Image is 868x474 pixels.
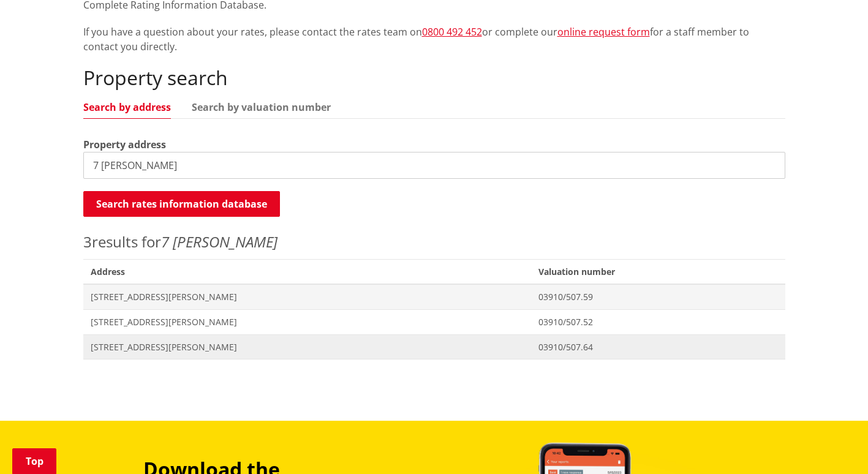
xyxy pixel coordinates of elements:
[83,231,92,252] span: 3
[83,309,785,334] a: [STREET_ADDRESS][PERSON_NAME] 03910/507.52
[83,191,280,217] button: Search rates information database
[161,231,277,252] em: 7 [PERSON_NAME]
[83,231,785,253] p: results for
[83,152,785,179] input: e.g. Duke Street NGARUAWAHIA
[91,316,524,328] span: [STREET_ADDRESS][PERSON_NAME]
[192,102,331,112] a: Search by valuation number
[91,291,524,303] span: [STREET_ADDRESS][PERSON_NAME]
[422,25,482,39] a: 0800 492 452
[83,24,785,54] p: If you have a question about your rates, please contact the rates team on or complete our for a s...
[812,423,856,467] iframe: Messenger Launcher
[538,291,777,303] span: 03910/507.59
[83,66,785,89] h2: Property search
[557,25,650,39] a: online request form
[83,259,532,284] span: Address
[538,341,777,353] span: 03910/507.64
[12,448,56,474] a: Top
[91,341,524,353] span: [STREET_ADDRESS][PERSON_NAME]
[83,137,166,152] label: Property address
[83,334,785,359] a: [STREET_ADDRESS][PERSON_NAME] 03910/507.64
[538,316,777,328] span: 03910/507.52
[83,284,785,309] a: [STREET_ADDRESS][PERSON_NAME] 03910/507.59
[531,259,785,284] span: Valuation number
[83,102,171,112] a: Search by address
